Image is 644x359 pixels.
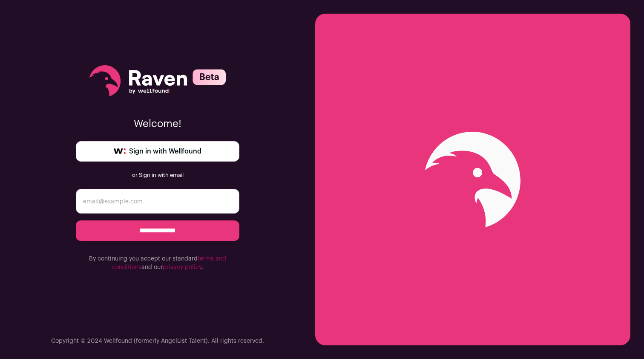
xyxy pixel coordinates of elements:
div: or Sign in with email [130,172,185,179]
a: Sign in with Wellfound [76,141,239,162]
img: wellfound-symbol-flush-black-fb3c872781a75f747ccb3a119075da62bfe97bd399995f84a933054e44a575c4.png [114,148,126,154]
a: privacy policy [163,264,201,270]
p: Copyright © 2024 Wellfound (formerly AngelList Talent). All rights reserved. [51,337,264,345]
p: By continuing you accept our standard and our . [76,255,239,272]
p: Welcome! [76,117,239,131]
input: email@example.com [76,189,239,214]
span: Sign in with Wellfound [129,146,201,156]
a: terms and conditions [112,256,226,270]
